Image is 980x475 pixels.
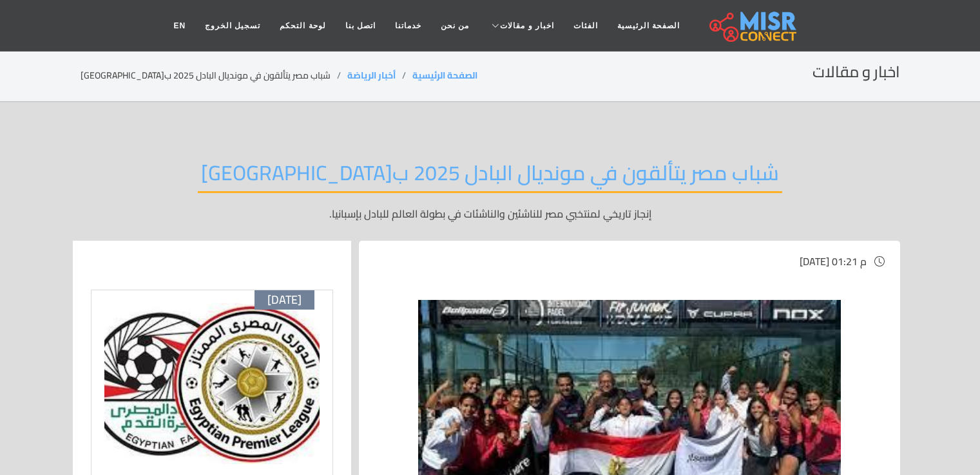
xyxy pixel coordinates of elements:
[81,206,900,221] p: إنجاز تاريخي لمنتخبي مصر للناشئين والناشئات في بطولة العالم للبادل بإسبانيا.
[104,303,320,464] img: جدول ترتيب الدوري المصري بعد مباريات الجولة العاشرة
[336,14,385,38] a: اتصل بنا
[500,20,554,32] span: اخبار و مقالات
[270,14,335,38] a: لوحة التحكم
[198,160,782,193] h2: شباب مصر يتألقون في مونديال البادل 2025 ب[GEOGRAPHIC_DATA]
[564,14,608,38] a: الفئات
[608,14,689,38] a: الصفحة الرئيسية
[195,14,270,38] a: تسجيل الخروج
[479,14,564,38] a: اخبار و مقالات
[412,67,477,84] a: الصفحة الرئيسية
[385,14,431,38] a: خدماتنا
[431,14,479,38] a: من نحن
[347,67,396,84] a: أخبار الرياضة
[709,10,796,42] img: main.misr_connect
[800,252,867,271] span: [DATE] 01:21 م
[81,69,347,82] li: شباب مصر يتألقون في مونديال البادل 2025 ب[GEOGRAPHIC_DATA]
[812,63,900,82] h2: اخبار و مقالات
[267,293,302,307] span: [DATE]
[164,14,195,38] a: EN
